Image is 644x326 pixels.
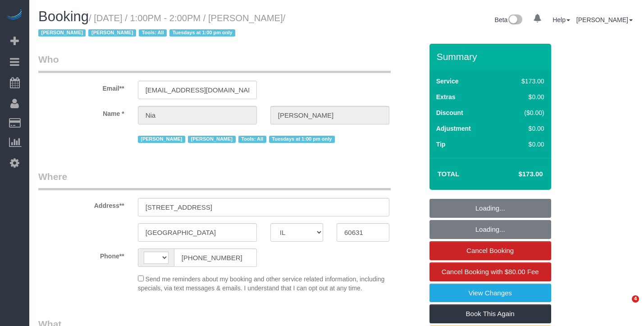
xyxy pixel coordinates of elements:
[502,108,544,117] div: ($0.00)
[436,124,471,133] label: Adjustment
[437,51,547,62] h3: Summary
[337,223,389,242] input: Zip Code**
[139,29,167,37] span: Tools: All
[502,124,544,133] div: $0.00
[38,9,89,24] span: Booking
[576,16,633,23] a: [PERSON_NAME]
[442,268,539,275] span: Cancel Booking with $80.00 Fee
[502,77,544,86] div: $173.00
[507,14,522,26] img: New interface
[438,170,460,178] strong: Total
[138,136,185,143] span: [PERSON_NAME]
[502,140,544,149] div: $0.00
[613,295,635,317] iframe: Intercom live chat
[429,284,551,303] a: View Changes
[38,13,285,38] small: / [DATE] / 1:00PM - 2:00PM / [PERSON_NAME]
[88,29,136,37] span: [PERSON_NAME]
[238,136,266,143] span: Tools: All
[269,136,335,143] span: Tuesdays at 1:00 pm only
[169,29,235,37] span: Tuesdays at 1:00 pm only
[491,170,543,178] h4: $173.00
[32,106,131,118] label: Name *
[270,106,389,124] input: Last Name*
[436,108,463,117] label: Discount
[553,16,570,23] a: Help
[429,304,551,323] a: Book This Again
[436,77,459,86] label: Service
[495,16,523,23] a: Beta
[632,295,639,303] span: 4
[38,29,86,37] span: [PERSON_NAME]
[5,9,23,22] img: Automaid Logo
[138,106,257,124] input: First Name**
[188,136,235,143] span: [PERSON_NAME]
[38,53,391,73] legend: Who
[436,140,446,149] label: Tip
[429,262,551,281] a: Cancel Booking with $80.00 Fee
[502,92,544,101] div: $0.00
[436,92,456,101] label: Extras
[429,241,551,260] a: Cancel Booking
[138,275,385,292] span: Send me reminders about my booking and other service related information, including specials, via...
[38,170,391,190] legend: Where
